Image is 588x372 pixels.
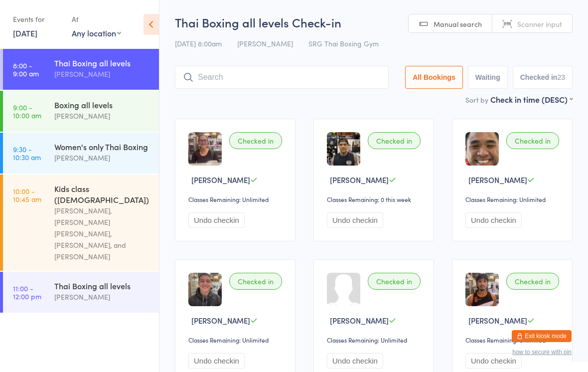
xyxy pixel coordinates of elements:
[465,132,499,166] img: image1757657706.png
[327,132,360,166] img: image1747380258.png
[465,353,522,369] button: Undo checkin
[13,187,41,203] time: 10:00 - 10:45 am
[513,66,573,89] button: Checked in23
[175,14,573,30] h2: Thai Boxing all levels Check-in
[557,73,565,81] div: 23
[54,183,150,205] div: Kids class ([DEMOGRAPHIC_DATA])
[3,91,159,132] a: 9:00 -10:00 amBoxing all levels[PERSON_NAME]
[188,353,245,369] button: Undo checkin
[327,353,383,369] button: Undo checkin
[517,19,562,29] span: Scanner input
[54,291,150,303] div: [PERSON_NAME]
[13,11,62,27] div: Events for
[465,336,562,344] div: Classes Remaining: Unlimited
[327,336,424,344] div: Classes Remaining: Unlimited
[468,175,527,185] span: [PERSON_NAME]
[237,38,293,48] span: [PERSON_NAME]
[188,132,222,166] img: image1719481050.png
[327,212,383,228] button: Undo checkin
[13,27,37,38] a: [DATE]
[54,99,150,110] div: Boxing all levels
[3,175,159,271] a: 10:00 -10:45 amKids class ([DEMOGRAPHIC_DATA])[PERSON_NAME], [PERSON_NAME] [PERSON_NAME], [PERSON...
[13,61,39,77] time: 8:00 - 9:00 am
[405,66,463,89] button: All Bookings
[229,273,282,290] div: Checked in
[490,94,573,105] div: Check in time (DESC)
[506,132,559,149] div: Checked in
[54,205,150,262] div: [PERSON_NAME], [PERSON_NAME] [PERSON_NAME], [PERSON_NAME], and [PERSON_NAME]
[188,195,285,203] div: Classes Remaining: Unlimited
[465,95,488,105] label: Sort by
[434,19,482,29] span: Manual search
[327,195,424,203] div: Classes Remaining: 0 this week
[13,145,41,161] time: 9:30 - 10:30 am
[54,280,150,291] div: Thai Boxing all levels
[3,272,159,313] a: 11:00 -12:00 pmThai Boxing all levels[PERSON_NAME]
[188,336,285,344] div: Classes Remaining: Unlimited
[54,110,150,122] div: [PERSON_NAME]
[54,68,150,80] div: [PERSON_NAME]
[191,315,250,326] span: [PERSON_NAME]
[3,133,159,174] a: 9:30 -10:30 amWomen's only Thai Boxing[PERSON_NAME]
[465,273,499,306] img: image1719483447.png
[72,27,121,38] div: Any location
[13,284,41,300] time: 11:00 - 12:00 pm
[175,38,222,48] span: [DATE] 8:00am
[465,212,522,228] button: Undo checkin
[54,141,150,152] div: Women's only Thai Boxing
[468,315,527,326] span: [PERSON_NAME]
[229,132,282,149] div: Checked in
[330,315,389,326] span: [PERSON_NAME]
[368,273,421,290] div: Checked in
[368,132,421,149] div: Checked in
[512,330,572,342] button: Exit kiosk mode
[465,195,562,203] div: Classes Remaining: Unlimited
[54,152,150,164] div: [PERSON_NAME]
[3,49,159,90] a: 8:00 -9:00 amThai Boxing all levels[PERSON_NAME]
[54,57,150,68] div: Thai Boxing all levels
[188,212,245,228] button: Undo checkin
[308,38,379,48] span: SRG Thai Boxing Gym
[468,66,508,89] button: Waiting
[506,273,559,290] div: Checked in
[512,349,572,356] button: how to secure with pin
[330,175,389,185] span: [PERSON_NAME]
[175,66,389,89] input: Search
[188,273,222,306] img: image1719828133.png
[191,175,250,185] span: [PERSON_NAME]
[72,11,121,27] div: At
[13,103,41,119] time: 9:00 - 10:00 am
